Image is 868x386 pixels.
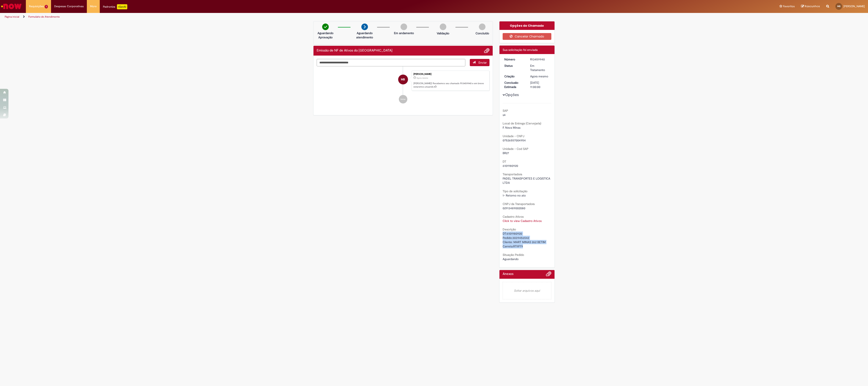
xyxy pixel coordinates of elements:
[503,172,522,176] b: Transportadora
[413,82,487,88] p: [PERSON_NAME]! Recebemos seu chamado R13459940 e em breve estaremos atuando.
[117,4,127,9] p: +GenAi
[28,15,60,18] a: Formulário de Atendimento
[503,164,518,168] span: 6101980920
[530,74,550,78] div: 28/08/2025 19:15:12
[503,189,527,193] b: Tipo de solicitação
[3,13,575,21] ul: Trilhas de página
[501,57,527,61] dt: Número
[479,24,485,30] img: img-circle-grey.png
[437,31,449,35] p: Validação
[805,4,820,8] span: Rascunhos
[470,59,489,66] button: Enviar
[843,4,865,8] span: [PERSON_NAME]
[530,64,550,72] div: Em Tratamento
[801,4,820,8] a: Rascunhos
[546,271,551,279] button: Adicionar anexos
[499,21,555,30] div: Opções do Chamado
[503,282,552,299] em: Soltar arquivos aqui
[503,48,538,52] span: Sua solicitação foi enviada
[503,177,551,185] span: FADEL TRANSPORTES E LOGISTICA LTDA
[783,4,795,8] span: Favoritos
[503,206,525,210] span: 02913489002080
[503,109,508,113] b: SAP
[5,15,19,18] a: Página inicial
[503,151,509,155] span: BR27
[530,57,550,61] div: R13459940
[503,202,535,206] b: CNPJ da Transportadora
[440,24,446,30] img: img-circle-grey.png
[503,194,526,197] span: 1- Retorno no ato
[361,24,368,30] img: arrow-next.png
[401,24,407,30] img: img-circle-grey.png
[417,77,428,79] span: Agora mesmo
[503,138,526,142] span: 07526557004954
[417,77,428,79] time: 28/08/2025 19:15:12
[45,5,48,8] span: 1
[54,4,84,8] span: Despesas Corporativas
[503,160,506,163] b: DT
[503,253,524,257] b: Situação Pedido
[484,48,489,53] button: Adicionar anexos
[503,126,520,130] span: F. Nova Minas
[0,2,22,11] img: ServiceNow
[503,232,546,248] span: DT:6101980920 Pedido:3039456542 Cliente: MART MINAS 262 BETIM Carreta:RTI1F79
[503,219,542,223] a: Click to view Cadastro Ativos
[530,81,550,89] div: [DATE] 11:00:00
[317,49,392,53] h2: Emissão de NF de Ativos do ASVD Histórico de tíquete
[478,61,487,64] span: Enviar
[103,4,127,9] div: Padroniza
[394,31,414,35] p: Em andamento
[503,121,541,125] b: Local de Entrega (Cervejaria)
[317,59,465,66] textarea: Digite sua mensagem aqui...
[476,31,489,35] p: Concluído
[530,74,548,78] span: Agora mesmo
[503,215,524,219] b: Cadastro Ativos
[501,64,527,68] dt: Status
[503,33,552,40] button: Cancelar Chamado
[317,71,489,91] li: Marcos BrandaoDeAraujo
[503,227,516,231] b: Descrição
[501,74,527,78] dt: Criação
[503,113,506,117] span: s4
[501,81,527,89] dt: Conclusão Estimada
[837,5,840,8] span: MB
[503,257,519,261] span: Aguardando
[401,74,405,85] span: MB
[317,66,489,108] ul: Histórico de tíquete
[503,147,528,151] b: Unidade - Cod SAP
[315,31,336,39] p: Aguardando Aprovação
[29,4,44,8] span: Requisições
[413,73,487,75] div: [PERSON_NAME]
[398,75,408,84] div: Marcos BrandaoDeAraujo
[530,74,548,78] time: 28/08/2025 19:15:12
[503,272,513,276] h2: Anexos
[354,31,375,39] p: Aguardando atendimento
[322,24,329,30] img: check-circle-green.png
[90,4,97,8] span: More
[503,134,524,138] b: Unidade - CNPJ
